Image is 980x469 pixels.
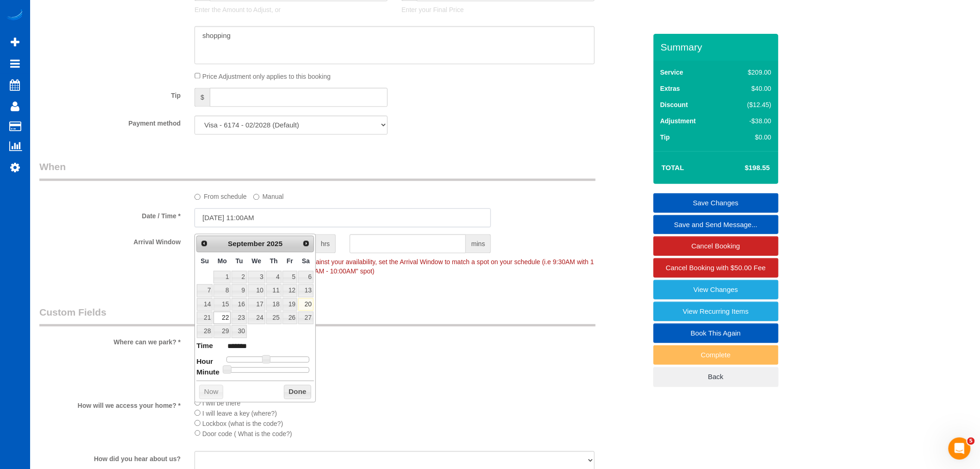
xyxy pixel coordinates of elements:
a: 21 [197,311,213,324]
a: 10 [248,284,265,297]
a: 5 [283,271,297,283]
a: Prev [198,237,211,250]
span: Next [302,240,310,247]
legend: When [39,160,596,181]
a: Save Changes [653,193,779,213]
span: Price Adjustment only applies to this booking [202,72,331,80]
div: $0.00 [728,133,771,142]
label: Extras [660,84,680,93]
span: $ [195,88,210,107]
label: How did you hear about us? [32,451,188,463]
div: $209.00 [728,68,771,77]
a: 30 [232,325,246,337]
label: Manual [253,189,284,201]
span: Saturday [302,257,310,265]
a: View Changes [653,280,779,299]
a: Book This Again [653,323,779,343]
a: 8 [214,284,231,297]
a: 1 [214,271,231,283]
div: -$38.00 [728,116,771,126]
a: 23 [232,311,246,324]
a: Cancel Booking [653,236,779,256]
a: 19 [283,298,297,311]
span: 5 [967,437,975,445]
a: Save and Send Message... [653,215,779,234]
a: Back [653,367,779,387]
span: hrs [315,234,336,253]
a: 22 [214,311,231,324]
h3: Summary [661,42,774,52]
span: To make this booking count against your availability, set the Arrival Window to match a spot on y... [195,258,594,275]
span: Prev [201,240,208,247]
span: Wednesday [252,257,262,265]
label: Tip [660,133,670,142]
span: September [228,240,265,247]
dt: Minute [196,367,220,379]
a: Next [300,237,313,250]
img: Automaid Logo [6,9,24,22]
a: 6 [298,271,314,283]
a: 13 [298,284,314,297]
a: 29 [214,325,231,337]
label: Where can we park? * [32,334,188,347]
label: Service [660,68,684,77]
label: Adjustment [660,116,696,126]
a: 24 [248,311,265,324]
legend: Custom Fields [39,305,596,326]
label: Payment method [32,115,188,128]
p: Enter your Final Price [402,5,595,14]
span: I will leave a key (where?) [202,410,277,417]
span: 2025 [267,240,283,247]
span: Sunday [201,257,209,265]
h4: $198.55 [717,164,770,172]
input: MM/DD/YYYY HH:MM [195,208,491,227]
a: 27 [298,311,314,324]
span: Friday [287,257,293,265]
label: Discount [660,100,688,109]
dt: Hour [196,356,213,368]
a: 14 [197,298,213,311]
span: Cancel Booking with $50.00 Fee [666,264,766,272]
input: From schedule [195,194,201,200]
a: 15 [214,298,231,311]
button: Done [284,385,311,399]
a: 4 [266,271,282,283]
span: Lockbox (what is the code?) [202,420,283,427]
label: Date / Time * [32,208,188,221]
label: How will we access your home? * [32,398,188,410]
label: Arrival Window [32,234,188,247]
button: Now [199,385,223,399]
a: 25 [266,311,282,324]
span: Door code ( What is the code?) [202,430,292,437]
span: Monday [218,257,227,265]
div: $40.00 [728,84,771,93]
input: Manual [253,194,259,200]
span: Tuesday [236,257,243,265]
a: 20 [298,298,314,311]
dt: Time [196,341,213,352]
iframe: Intercom live chat [949,437,971,460]
label: Tip [32,88,188,100]
a: 11 [266,284,282,297]
a: View Recurring Items [653,302,779,321]
p: Enter the Amount to Adjust, or [195,5,388,14]
span: Thursday [270,257,278,265]
a: 9 [232,284,246,297]
a: 2 [232,271,246,283]
a: 28 [197,325,213,337]
a: 3 [248,271,265,283]
a: 12 [283,284,297,297]
span: mins [466,234,491,253]
a: Cancel Booking with $50.00 Fee [653,258,779,278]
div: ($12.45) [728,100,771,109]
a: 16 [232,298,246,311]
a: 18 [266,298,282,311]
a: 17 [248,298,265,311]
a: 7 [197,284,213,297]
span: I will be there [202,399,240,407]
label: From schedule [195,189,247,201]
strong: Total [662,164,685,171]
a: 26 [283,311,297,324]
